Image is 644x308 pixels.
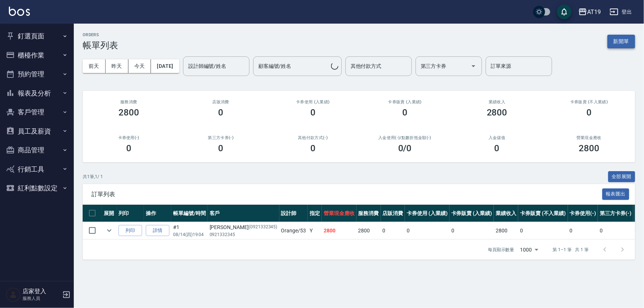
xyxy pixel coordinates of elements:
p: 08/14 (四) 19:04 [173,231,206,238]
td: Orange /53 [279,222,308,239]
h2: 其他付款方式(-) [276,135,350,140]
div: [PERSON_NAME] [210,224,278,231]
h2: 卡券販賣 (入業績) [368,100,442,104]
h2: 第三方卡券(-) [184,135,258,140]
button: 紅利點數設定 [3,179,71,198]
th: 服務消費 [357,205,381,222]
h5: 店家登入 [23,288,60,295]
h3: 2800 [579,143,599,153]
button: 釘選頁面 [3,27,71,46]
button: 客戶管理 [3,103,71,122]
button: 員工及薪資 [3,122,71,141]
button: 列印 [118,225,142,236]
h2: ORDERS [83,32,118,37]
button: 預約管理 [3,65,71,84]
h3: 0 [310,143,316,153]
th: 第三方卡券(-) [598,205,633,222]
h2: 入金使用(-) /點數折抵金額(-) [368,135,442,140]
h3: 0 [218,143,223,153]
button: 全部展開 [608,171,636,183]
button: 新開單 [607,35,635,48]
h3: 服務消費 [92,100,166,104]
td: 2800 [494,222,518,239]
th: 帳單編號/時間 [171,205,208,222]
h3: 2800 [487,107,507,118]
div: AT19 [587,7,601,17]
h3: 0 [495,143,500,153]
p: 第 1–1 筆 共 1 筆 [553,246,589,253]
button: 行銷工具 [3,160,71,179]
button: expand row [104,225,115,236]
h3: 0 [126,143,131,153]
td: #1 [171,222,208,239]
p: 共 1 筆, 1 / 1 [83,173,103,180]
th: 客戶 [208,205,279,222]
a: 詳情 [146,225,169,236]
button: 前天 [83,59,106,73]
td: Y [308,222,322,239]
button: 櫃檯作業 [3,46,71,65]
th: 業績收入 [494,205,518,222]
td: 0 [568,222,598,239]
h3: 帳單列表 [83,40,118,51]
button: 登出 [607,5,635,19]
h2: 卡券使用(-) [92,135,166,140]
p: 服務人員 [23,295,60,302]
a: 新開單 [607,38,635,45]
th: 設計師 [279,205,308,222]
th: 列印 [117,205,144,222]
th: 店販消費 [381,205,405,222]
img: Logo [9,7,30,16]
button: [DATE] [151,59,179,73]
button: 報表匯出 [602,188,630,200]
h3: 0 [218,107,223,118]
h2: 業績收入 [460,100,534,104]
button: save [557,4,572,19]
td: 0 [518,222,568,239]
img: Person [6,287,21,302]
a: 報表匯出 [602,190,630,197]
th: 指定 [308,205,322,222]
th: 展開 [102,205,117,222]
td: 0 [381,222,405,239]
h3: 2800 [118,107,139,118]
h3: 0 [310,107,316,118]
td: 2800 [322,222,357,239]
h2: 營業現金應收 [552,135,627,140]
h2: 店販消費 [184,100,258,104]
th: 卡券使用(-) [568,205,598,222]
h2: 卡券販賣 (不入業績) [552,100,627,104]
p: (0921332345) [249,224,278,231]
th: 卡券販賣 (不入業績) [518,205,568,222]
h2: 卡券使用 (入業績) [276,100,350,104]
th: 卡券使用 (入業績) [405,205,450,222]
h3: 0 /0 [398,143,412,153]
button: 今天 [128,59,151,73]
td: 0 [405,222,450,239]
td: 0 [450,222,494,239]
h2: 入金儲值 [460,135,534,140]
span: 訂單列表 [92,191,602,198]
th: 操作 [144,205,171,222]
button: AT19 [575,4,604,20]
h3: 0 [402,107,407,118]
button: 商品管理 [3,141,71,160]
div: 1000 [517,240,541,260]
td: 0 [598,222,633,239]
th: 卡券販賣 (入業績) [450,205,494,222]
p: 0921332345 [210,231,278,238]
h3: 0 [586,107,592,118]
p: 每頁顯示數量 [488,246,514,253]
button: 昨天 [106,59,128,73]
th: 營業現金應收 [322,205,357,222]
button: 報表及分析 [3,84,71,103]
button: Open [468,60,479,72]
td: 2800 [357,222,381,239]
